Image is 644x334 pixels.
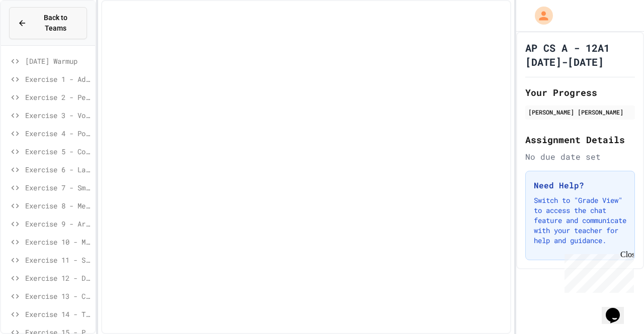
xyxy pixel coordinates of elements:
span: Exercise 5 - Compare Numbers [25,146,91,157]
button: Back to Teams [9,7,87,39]
span: Exercise 12 - Debug Assembly [25,273,91,283]
iframe: chat widget [560,250,634,293]
h1: AP CS A - 12A1 [DATE]-[DATE] [525,41,635,69]
div: [PERSON_NAME] [PERSON_NAME] [528,107,632,117]
span: Exercise 4 - Positive or Negative? [25,128,91,139]
span: [DATE] Warmup [25,56,91,66]
span: Exercise 14 - Travel Route Debugger [25,309,91,319]
div: Chat with us now!Close [4,4,69,64]
span: Exercise 13 - Code Assembly Challenge [25,291,91,301]
p: Switch to "Grade View" to access the chat feature and communicate with your teacher for help and ... [534,195,626,246]
span: Exercise 6 - Largest Number [25,164,91,175]
div: No due date set [525,151,635,163]
span: Back to Teams [33,13,78,34]
h2: Assignment Details [525,133,635,147]
iframe: chat widget [602,294,634,324]
span: Exercise 7 - Smallest Number [25,182,91,193]
div: My Account [524,4,555,27]
span: Exercise 3 - Vote? [25,110,91,121]
span: Exercise 2 - Perimeter of a circle [25,92,91,102]
h3: Need Help? [534,179,626,191]
span: Exercise 8 - Mean (Average) [25,200,91,211]
span: Exercise 10 - Morning Routine Fix [25,237,91,247]
span: Exercise 1 - Add, Multiply, Subtract, Divide [25,74,91,84]
span: Exercise 9 - Area of Two Squares [25,218,91,229]
span: Exercise 11 - School Announcements [25,255,91,265]
h2: Your Progress [525,85,635,99]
